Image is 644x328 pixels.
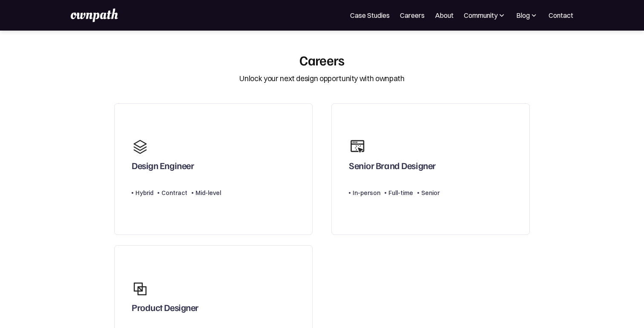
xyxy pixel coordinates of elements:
div: Product Designer [132,302,198,317]
a: Case Studies [350,10,390,20]
a: About [435,10,454,20]
a: Design EngineerHybridContractMid-level [114,103,313,235]
div: Careers [299,52,345,68]
div: Senior Brand Designer [349,160,436,175]
div: Full-time [388,188,413,198]
div: Mid-level [195,188,221,198]
div: Community [464,10,506,20]
div: Community [464,10,497,20]
div: Design Engineer [132,160,194,175]
div: Senior [421,188,440,198]
div: Blog [516,10,538,20]
a: Senior Brand DesignerIn-personFull-timeSenior [331,103,530,235]
div: Contract [161,188,187,198]
a: Contact [549,10,573,20]
a: Careers [400,10,425,20]
div: Hybrid [135,188,153,198]
div: Unlock your next design opportunity with ownpath [239,73,404,84]
div: In-person [353,188,380,198]
div: Blog [516,10,530,20]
